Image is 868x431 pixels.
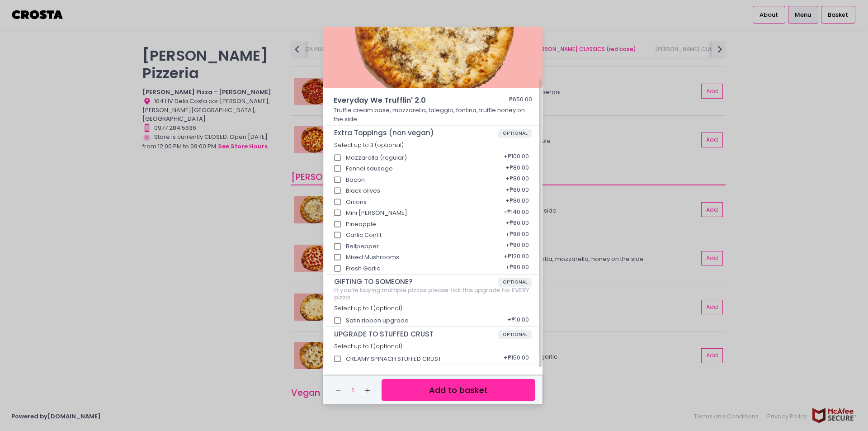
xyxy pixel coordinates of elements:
[502,238,532,255] div: + ₱80.00
[502,194,532,211] div: + ₱80.00
[498,330,532,339] span: OPTIONAL
[334,304,402,312] span: Select up to 1 (optional)
[502,216,532,233] div: + ₱80.00
[500,204,532,222] div: + ₱140.00
[502,260,532,277] div: + ₱80.00
[334,106,533,123] p: Truffle cream base, mozzarella, taleggio, fontina, truffle honey on the side
[334,95,483,106] span: Everyday We Trufflin' 2.0
[502,182,532,199] div: + ₱80.00
[502,160,532,177] div: + ₱80.00
[334,287,532,301] div: If you're buying multiple pizzas please tick this upgrade for EVERY pizza
[334,330,498,338] span: UPGRADE TO STUFFED CRUST
[500,350,532,368] div: + ₱150.00
[334,141,404,149] span: Select up to 3 (optional)
[334,129,498,137] span: Extra Toppings (non vegan)
[500,249,532,266] div: + ₱120.00
[509,95,532,106] div: ₱650.00
[502,227,532,244] div: + ₱80.00
[498,278,532,287] span: OPTIONAL
[500,149,532,166] div: + ₱100.00
[382,379,535,401] button: Add to basket
[502,171,532,189] div: + ₱80.00
[334,342,402,350] span: Select up to 1 (optional)
[498,129,532,138] span: OPTIONAL
[504,312,532,329] div: + ₱10.00
[334,278,498,286] span: GIFTING TO SOMEONE?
